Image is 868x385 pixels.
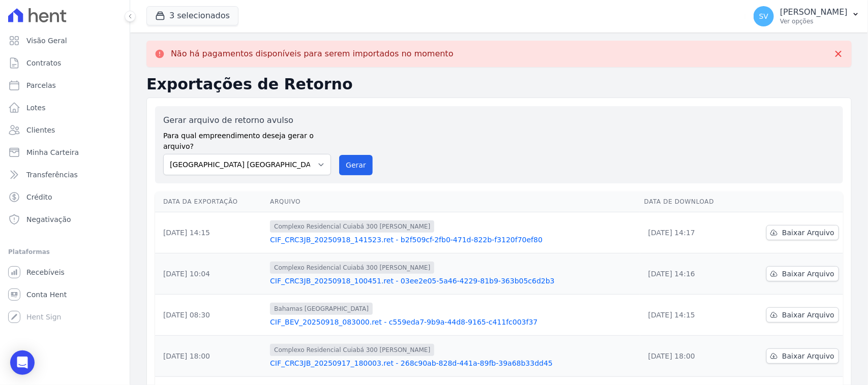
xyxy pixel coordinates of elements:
[270,358,636,368] a: CIF_CRC3JB_20250917_180003.ret - 268c90ab-828d-441a-89fb-39a68b33dd45
[26,214,71,224] span: Negativação
[270,235,636,245] a: CIF_CRC3JB_20250918_141523.ret - b2f509cf-2fb0-471d-822b-f3120f70ef80
[270,276,636,286] a: CIF_CRC3JB_20250918_100451.ret - 03ee2e05-5a46-4229-81b9-363b05c6d2b3
[780,17,848,25] p: Ver opções
[640,191,740,212] th: Data de Download
[745,2,868,30] button: SV [PERSON_NAME] Ver opções
[640,212,740,253] td: [DATE] 14:17
[163,126,331,152] label: Para qual empreendimento deseja gerar o arquivo?
[4,284,126,305] a: Conta Hent
[782,269,834,279] span: Baixar Arquivo
[4,98,126,118] a: Lotes
[782,228,834,238] span: Baixar Arquivo
[780,7,848,17] p: [PERSON_NAME]
[766,348,839,364] a: Baixar Arquivo
[26,147,79,157] span: Minha Carteira
[4,187,126,207] a: Crédito
[4,142,126,163] a: Minha Carteira
[339,155,373,175] button: Gerar
[270,262,434,274] span: Complexo Residencial Cuiabá 300 [PERSON_NAME]
[26,36,67,46] span: Visão Geral
[26,80,56,90] span: Parcelas
[146,75,852,93] h2: Exportações de Retorno
[8,246,122,258] div: Plataformas
[4,209,126,230] a: Negativação
[640,253,740,295] td: [DATE] 14:16
[270,303,373,315] span: Bahamas [GEOGRAPHIC_DATA]
[4,165,126,185] a: Transferências
[10,350,35,375] div: Open Intercom Messenger
[640,336,740,377] td: [DATE] 18:00
[155,336,266,377] td: [DATE] 18:00
[171,49,454,59] p: Não há pagamentos disponíveis para serem importados no momento
[759,13,768,20] span: SV
[146,6,238,25] button: 3 selecionados
[26,290,67,300] span: Conta Hent
[4,262,126,282] a: Recebíveis
[155,295,266,336] td: [DATE] 08:30
[766,266,839,281] a: Baixar Arquivo
[26,103,46,113] span: Lotes
[4,120,126,140] a: Clientes
[26,170,78,180] span: Transferências
[26,267,65,277] span: Recebíveis
[155,253,266,295] td: [DATE] 10:04
[266,191,640,212] th: Arquivo
[782,351,834,361] span: Baixar Arquivo
[155,191,266,212] th: Data da Exportação
[26,58,61,68] span: Contratos
[766,225,839,240] a: Baixar Arquivo
[26,192,52,202] span: Crédito
[163,114,331,126] label: Gerar arquivo de retorno avulso
[155,212,266,253] td: [DATE] 14:15
[270,317,636,327] a: CIF_BEV_20250918_083000.ret - c559eda7-9b9a-44d8-9165-c411fc003f37
[4,30,126,51] a: Visão Geral
[270,344,434,356] span: Complexo Residencial Cuiabá 300 [PERSON_NAME]
[640,295,740,336] td: [DATE] 14:15
[26,125,55,135] span: Clientes
[270,220,434,233] span: Complexo Residencial Cuiabá 300 [PERSON_NAME]
[782,310,834,320] span: Baixar Arquivo
[766,307,839,323] a: Baixar Arquivo
[4,53,126,73] a: Contratos
[4,75,126,95] a: Parcelas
